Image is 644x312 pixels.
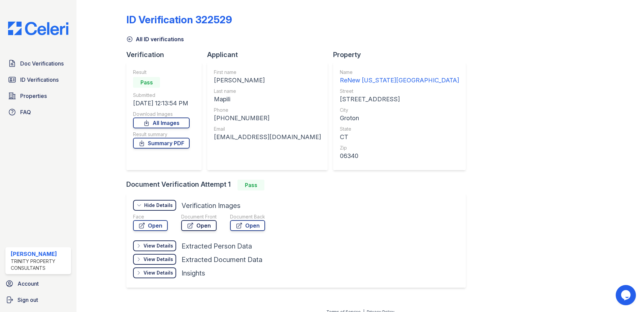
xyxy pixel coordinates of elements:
iframe: chat widget [616,285,637,305]
span: Sign out [18,296,38,304]
div: State [340,126,459,132]
div: Extracted Document Data [182,255,262,264]
span: Properties [20,92,47,100]
div: Result summary [133,131,190,138]
div: First name [214,69,321,76]
a: Account [3,277,74,290]
div: Extracted Person Data [182,241,252,251]
div: [PERSON_NAME] [11,250,68,258]
div: Trinity Property Consultants [11,258,68,271]
a: ID Verifications [5,73,71,86]
img: CE_Logo_Blue-a8612792a0a2168367f1c8372b55b34899dd931a85d93a1a3d3e32e68fde9ad4.png [3,22,74,35]
div: Document Front [181,213,217,220]
div: Applicant [207,50,333,59]
div: [DATE] 12:13:54 PM [133,99,190,108]
div: [EMAIL_ADDRESS][DOMAIN_NAME] [214,132,321,142]
div: Pass [237,180,264,190]
a: Doc Verifications [5,57,71,70]
div: Phone [214,107,321,113]
div: Verification [126,50,207,59]
a: Name ReNew [US_STATE][GEOGRAPHIC_DATA] [340,69,459,85]
div: Submitted [133,92,190,99]
div: CT [340,132,459,142]
span: ID Verifications [20,76,59,84]
a: Summary PDF [133,138,190,149]
div: 06340 [340,151,459,161]
div: Name [340,69,459,76]
a: Open [133,220,168,231]
a: Open [181,220,217,231]
div: Last name [214,88,321,95]
div: Street [340,88,459,95]
div: Groton [340,113,459,123]
div: Face [133,213,168,220]
a: Sign out [3,293,74,307]
a: Open [230,220,265,231]
div: Zip [340,145,459,151]
span: FAQ [20,108,31,116]
span: Account [18,280,39,288]
div: View Details [143,269,173,276]
div: View Details [143,256,173,263]
div: Document Verification Attempt 1 [126,180,471,190]
div: [PHONE_NUMBER] [214,113,321,123]
div: Property [333,50,471,59]
div: Pass [133,77,160,88]
div: Mapili [214,95,321,104]
span: Doc Verifications [20,59,64,68]
div: Insights [182,268,205,278]
div: Download Images [133,111,190,118]
a: Properties [5,89,71,103]
div: City [340,107,459,113]
div: Result [133,69,190,76]
a: FAQ [5,105,71,119]
div: Verification Images [182,201,240,210]
div: [STREET_ADDRESS] [340,95,459,104]
div: Email [214,126,321,132]
a: All Images [133,118,190,128]
div: [PERSON_NAME] [214,76,321,85]
div: ReNew [US_STATE][GEOGRAPHIC_DATA] [340,76,459,85]
a: All ID verifications [126,35,184,43]
div: View Details [143,242,173,249]
div: Hide Details [144,202,173,209]
div: ID Verification 322529 [126,14,232,26]
div: Document Back [230,213,265,220]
